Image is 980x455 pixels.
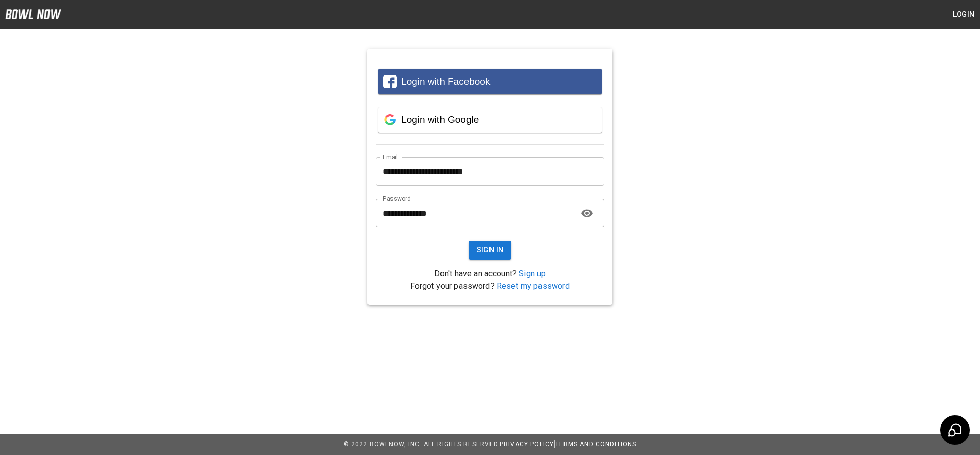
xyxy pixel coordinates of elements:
[497,281,570,291] a: Reset my password
[376,268,604,280] p: Don't have an account?
[519,269,546,279] a: Sign up
[378,107,602,133] button: Login with Google
[577,203,597,223] button: toggle password visibility
[469,241,512,260] button: Sign In
[5,9,61,19] img: logo
[947,5,980,24] button: Login
[555,441,636,448] a: Terms and Conditions
[376,280,604,292] p: Forgot your password?
[378,69,602,94] button: Login with Facebook
[500,441,554,448] a: Privacy Policy
[401,76,490,87] span: Login with Facebook
[401,114,479,125] span: Login with Google
[344,441,500,448] span: © 2022 BowlNow, Inc. All Rights Reserved.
